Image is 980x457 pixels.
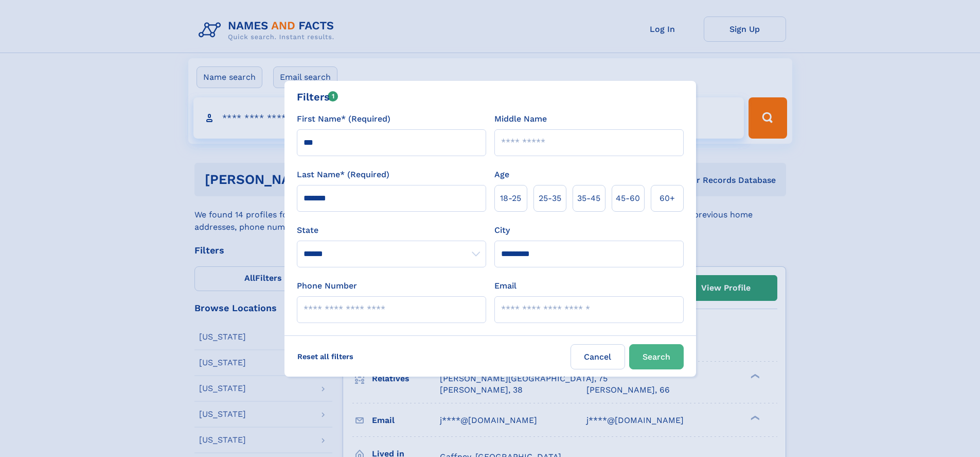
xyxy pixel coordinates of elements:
[629,344,684,369] button: Search
[297,113,390,125] label: First Name* (Required)
[494,224,510,236] label: City
[494,280,516,292] label: Email
[660,192,675,205] span: 60+
[291,344,360,369] label: Reset all filters
[494,113,547,125] label: Middle Name
[494,168,509,181] label: Age
[500,192,521,205] span: 18‑25
[571,344,625,369] label: Cancel
[297,280,357,292] label: Phone Number
[297,224,486,236] label: State
[539,192,561,205] span: 25‑35
[616,192,640,205] span: 45‑60
[297,89,338,105] div: Filters
[577,192,600,205] span: 35‑45
[297,168,389,181] label: Last Name* (Required)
